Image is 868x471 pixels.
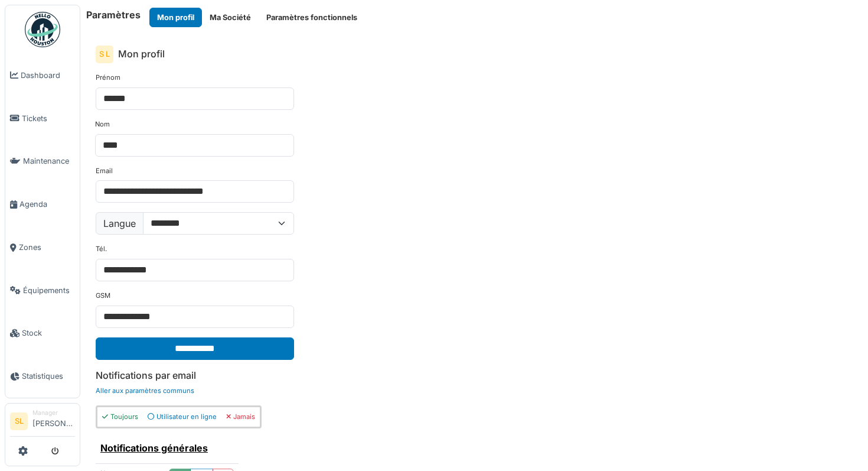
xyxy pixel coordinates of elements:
[5,140,80,183] a: Maintenance
[5,269,80,312] a: Équipements
[86,9,141,21] h6: Paramètres
[19,199,75,210] span: Agenda
[19,242,75,253] span: Zones
[96,166,113,176] label: Email
[5,183,80,226] a: Agenda
[96,46,113,63] div: S L
[32,408,75,434] li: [PERSON_NAME]
[25,12,60,47] img: Badge_color-CXgf-gQk.svg
[5,312,80,355] a: Stock
[259,8,365,27] button: Paramètres fonctionnels
[202,8,259,27] button: Ma Société
[21,70,75,81] span: Dashboard
[149,8,202,27] button: Mon profil
[32,408,75,417] div: Manager
[226,412,255,422] div: Jamais
[22,113,75,124] span: Tickets
[10,412,28,430] li: SL
[96,212,143,235] label: Langue
[23,285,75,296] span: Équipements
[23,155,75,167] span: Maintenance
[95,119,110,129] label: Nom
[5,355,80,398] a: Statistiques
[102,412,138,422] div: Toujours
[5,226,80,269] a: Zones
[100,443,234,454] h6: Notifications générales
[5,97,80,140] a: Tickets
[22,327,75,339] span: Stock
[96,386,194,395] a: Aller aux paramètres communs
[96,73,120,83] label: Prénom
[96,291,110,301] label: GSM
[22,371,75,382] span: Statistiques
[5,54,80,97] a: Dashboard
[118,48,165,60] h6: Mon profil
[10,408,75,437] a: SL Manager[PERSON_NAME]
[96,244,107,254] label: Tél.
[148,412,217,422] div: Utilisateur en ligne
[96,370,853,381] h6: Notifications par email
